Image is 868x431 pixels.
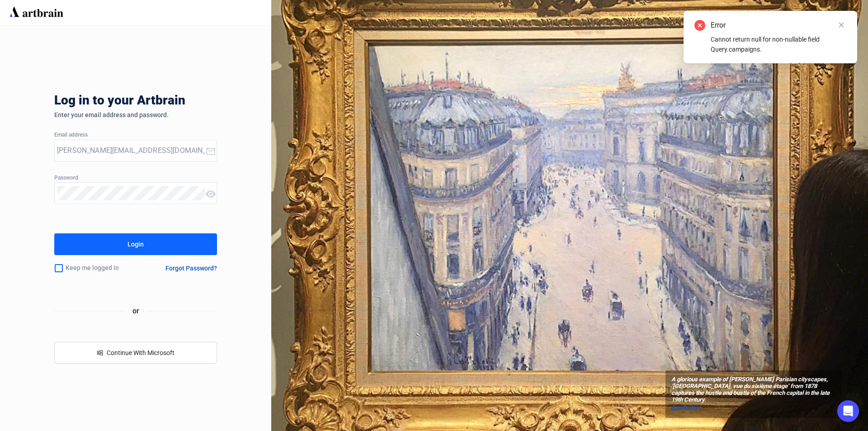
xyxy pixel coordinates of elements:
button: windowsContinue With Microsoft [54,342,217,364]
input: Your Email [57,143,205,158]
span: close-circle [694,20,705,31]
div: Email address [54,132,217,138]
div: Login [127,237,144,251]
div: Keep me logged in [54,259,144,278]
div: Cannot return null for non-nullable field Query.campaigns. [711,34,846,54]
span: windows [97,350,103,356]
div: Log in to your Artbrain [54,93,325,111]
span: Continue With Microsoft [107,349,175,356]
span: close [838,22,844,28]
button: Login [54,233,217,255]
span: or [125,305,146,317]
span: A glorious example of [PERSON_NAME] Parisian cityscapes, ‘[GEOGRAPHIC_DATA], vue du sixième étage... [671,376,836,403]
div: Error [711,20,846,31]
a: @sothebys [671,403,836,412]
div: Open Intercom Messenger [837,400,859,422]
span: @sothebys [671,404,701,411]
div: Password [54,175,217,181]
div: Forgot Password? [165,265,217,272]
a: Close [836,20,846,30]
div: Enter your email address and password. [54,111,217,118]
